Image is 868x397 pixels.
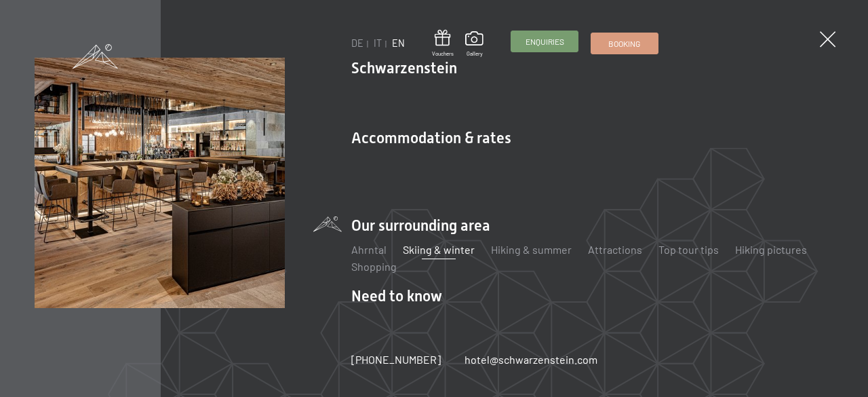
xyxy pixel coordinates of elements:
[432,30,454,58] a: Vouchers
[351,243,387,256] a: Ahrntal
[432,50,454,58] span: Vouchers
[351,260,397,273] a: Shopping
[491,243,572,256] a: Hiking & summer
[351,352,441,367] a: [PHONE_NUMBER]
[403,243,475,256] a: Skiing & winter
[465,50,484,58] span: Gallery
[591,33,658,54] a: Booking
[374,37,382,49] a: IT
[658,243,719,256] a: Top tour tips
[465,31,484,57] a: Gallery
[735,243,807,256] a: Hiking pictures
[511,31,578,52] a: Enquiries
[351,37,363,49] a: DE
[392,37,405,49] a: EN
[351,353,441,366] span: [PHONE_NUMBER]
[588,243,642,256] a: Attractions
[465,352,597,367] a: hotel@schwarzenstein.com
[526,36,564,48] span: Enquiries
[608,38,640,50] span: Booking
